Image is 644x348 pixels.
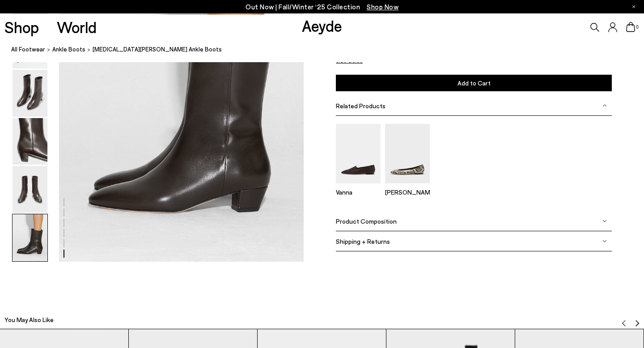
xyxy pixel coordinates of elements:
a: Vanna Almond-Toe Loafers Vanna [336,177,381,196]
a: Ellie Almond-Toe Flats [PERSON_NAME] [385,177,430,196]
img: Vanna Almond-Toe Loafers [336,124,381,183]
span: Shipping + Returns [336,238,390,245]
span: Add to Cart [458,79,491,87]
span: ankle boots [52,46,85,53]
img: svg%3E [602,219,607,223]
a: ankle boots [52,45,85,54]
span: Related Products [336,102,386,110]
a: World [57,19,97,35]
p: [PERSON_NAME] [385,188,430,196]
img: Ellie Almond-Toe Flats [385,124,430,183]
img: svg%3E [602,239,607,243]
img: Yasmin Leather Ankle Boots - Image 4 [13,118,47,165]
button: Add to Cart [336,75,612,91]
p: Vanna [336,188,381,196]
span: Navigate to /collections/new-in [367,3,398,11]
span: Product Composition [336,217,397,225]
img: svg%3E [620,319,627,327]
h2: You May Also Like [4,315,54,324]
nav: breadcrumb [11,38,644,62]
img: svg%3E [602,103,607,108]
img: Yasmin Leather Ankle Boots - Image 5 [13,166,47,213]
span: [MEDICAL_DATA][PERSON_NAME] Ankle Boots [93,45,222,54]
img: Yasmin Leather Ankle Boots - Image 3 [13,70,47,117]
a: Aeyde [302,16,342,35]
img: svg%3E [634,319,641,327]
span: 0 [635,25,640,30]
a: All Footwear [11,45,45,54]
a: Shop [4,19,39,35]
button: Next slide [634,313,641,327]
p: Out Now | Fall/Winter ‘25 Collection [246,1,398,13]
button: Previous slide [620,313,627,327]
a: 0 [626,22,635,32]
img: Yasmin Leather Ankle Boots - Image 6 [13,215,47,262]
